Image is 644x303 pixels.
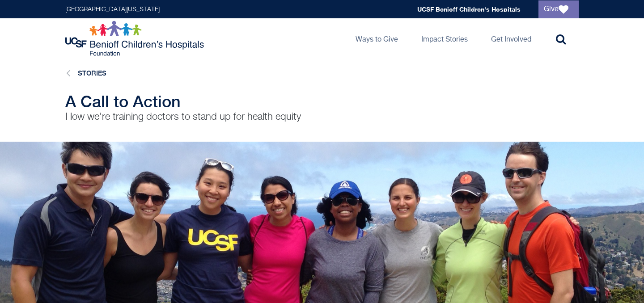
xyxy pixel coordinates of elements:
p: How we're training doctors to stand up for health equity [65,110,410,124]
img: Logo for UCSF Benioff Children's Hospitals Foundation [65,21,206,56]
a: [GEOGRAPHIC_DATA][US_STATE] [65,6,160,13]
a: UCSF Benioff Children's Hospitals [417,5,521,13]
a: Impact Stories [414,18,475,59]
a: Get Involved [484,18,538,59]
a: Give [538,0,579,18]
span: A Call to Action [65,92,181,111]
a: Stories [78,69,106,77]
a: Ways to Give [348,18,405,59]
